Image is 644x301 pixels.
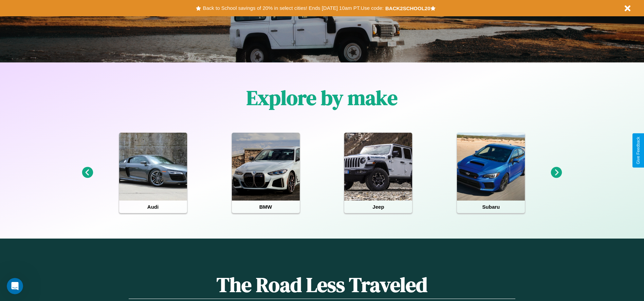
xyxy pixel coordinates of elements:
b: BACK2SCHOOL20 [385,5,430,11]
iframe: Intercom live chat [7,278,23,294]
button: Back to School savings of 20% in select cities! Ends [DATE] 10am PT.Use code: [201,3,385,13]
h1: Explore by make [246,84,398,112]
div: Give Feedback [636,137,641,164]
h4: Subaru [457,201,525,213]
h4: BMW [232,201,300,213]
h1: The Road Less Traveled [129,271,515,299]
h4: Jeep [344,201,412,213]
h4: Audi [119,201,187,213]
